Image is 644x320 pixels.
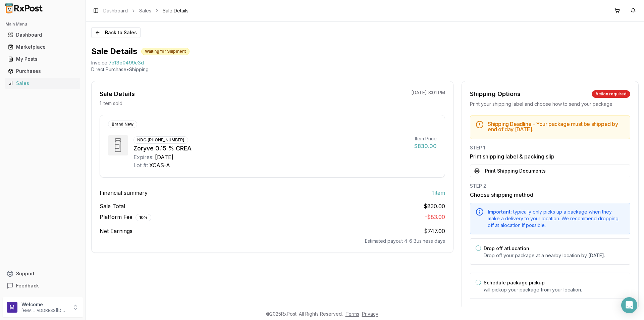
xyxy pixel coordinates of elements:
[5,41,80,53] a: Marketplace
[91,46,137,57] h1: Sale Details
[163,7,189,14] span: Sale Details
[484,252,625,259] p: Drop off your package at a nearby location by [DATE] .
[139,7,151,14] a: Sales
[100,227,132,235] span: Net Earnings
[470,165,630,177] button: Print Shipping Documents
[136,214,151,221] div: 10 %
[345,311,359,317] a: Terms
[3,54,83,64] button: My Posts
[425,214,445,220] span: - $83.00
[414,142,437,150] div: $830.00
[3,42,83,52] button: Marketplace
[470,101,630,107] div: Print your shipping label and choose how to send your package
[91,59,107,66] div: Invoice
[484,245,529,251] label: Drop off at Location
[100,100,122,107] p: 1 item sold
[424,228,445,234] span: $747.00
[7,302,17,313] img: User avatar
[141,48,190,55] div: Waiting for Shipment
[484,280,545,285] label: Schedule package pickup
[100,238,445,244] div: Estimated payout 4-6 Business days
[108,121,137,128] div: Brand New
[470,89,521,99] div: Shipping Options
[16,282,39,289] span: Feedback
[5,77,80,89] a: Sales
[133,153,154,161] div: Expires:
[108,135,128,155] img: Zoryve 0.15 % CREA
[5,65,80,77] a: Purchases
[133,136,188,144] div: NDC: [PHONE_NUMBER]
[5,21,80,27] h2: Main Menu
[8,44,77,50] div: Marketplace
[133,144,409,153] div: Zoryve 0.15 % CREA
[109,59,144,66] span: 7e13e0499e3d
[5,53,80,65] a: My Posts
[8,80,77,87] div: Sales
[3,78,83,89] button: Sales
[91,27,141,38] button: Back to Sales
[362,311,378,317] a: Privacy
[484,286,625,293] p: will pickup your package from your location.
[103,7,128,14] a: Dashboard
[411,89,445,96] p: [DATE] 3:01 PM
[133,161,148,169] div: Lot #:
[100,202,125,210] span: Sale Total
[91,66,639,73] p: Direct Purchase • Shipping
[100,213,151,221] span: Platform Fee
[414,135,437,142] div: Item Price
[100,89,135,99] div: Sale Details
[488,121,625,132] h5: Shipping Deadline - Your package must be shipped by end of day [DATE] .
[488,209,512,215] span: Important:
[470,152,630,161] h3: Print shipping label & packing slip
[155,153,173,161] div: [DATE]
[5,29,80,41] a: Dashboard
[8,68,77,75] div: Purchases
[100,189,148,197] span: Financial summary
[8,32,77,38] div: Dashboard
[470,191,630,199] h3: Choose shipping method
[424,202,445,210] span: $830.00
[3,3,46,13] img: RxPost Logo
[3,30,83,40] button: Dashboard
[149,161,170,169] div: XCAS-A
[103,7,189,14] nav: breadcrumb
[3,280,83,292] button: Feedback
[3,66,83,77] button: Purchases
[470,144,630,151] div: STEP 1
[470,183,630,189] div: STEP 2
[592,90,630,98] div: Action required
[3,268,83,280] button: Support
[8,56,77,62] div: My Posts
[21,308,68,313] p: [EMAIL_ADDRESS][DOMAIN_NAME]
[488,209,625,229] div: typically only picks up a package when they make a delivery to your location. We recommend droppi...
[21,301,68,308] p: Welcome
[621,297,637,313] div: Open Intercom Messenger
[432,189,445,197] span: 1 item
